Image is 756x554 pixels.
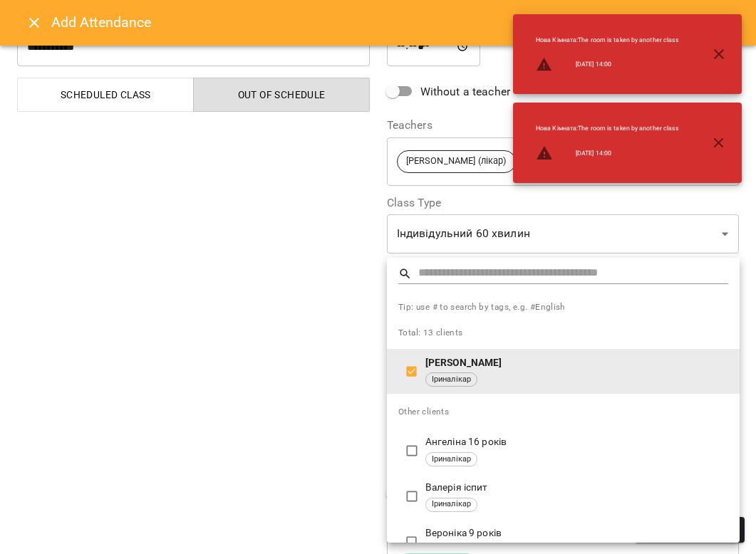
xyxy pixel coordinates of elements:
[398,407,449,417] span: Other clients
[398,300,728,315] span: Tip: use # to search by tags, e.g. #English
[524,51,690,79] li: [DATE] 14:00
[524,139,690,167] li: [DATE] 14:00
[524,118,690,139] li: Нова Кімната : The room is taken by another class
[425,526,728,540] p: Вероніка 9 років
[426,374,477,386] span: Іриналікар
[425,481,728,495] p: Валерія іспит
[426,454,477,466] span: Іриналікар
[426,498,477,511] span: Іриналікар
[398,328,463,338] span: Total: 13 clients
[425,356,728,370] p: [PERSON_NAME]
[425,435,728,449] p: Ангеліна 16 років
[524,30,690,51] li: Нова Кімната : The room is taken by another class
